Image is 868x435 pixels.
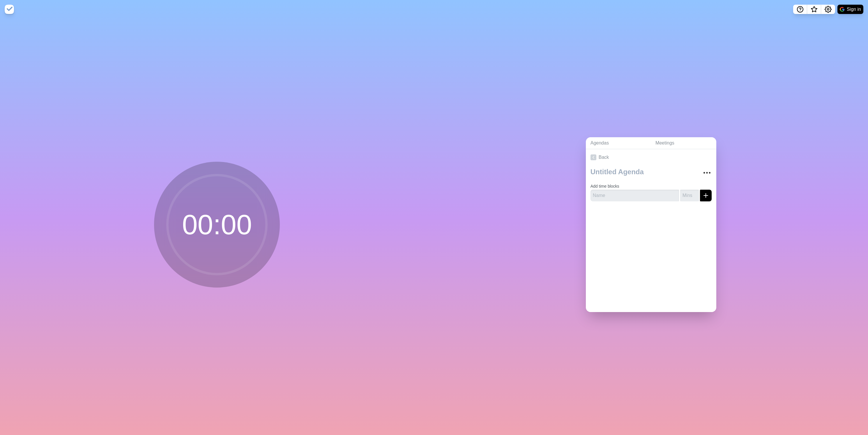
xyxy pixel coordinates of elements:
a: Back [586,149,716,165]
button: Help [793,5,807,14]
img: google logo [840,7,844,12]
img: timeblocks logo [5,5,14,14]
a: Agendas [586,137,651,149]
button: What’s new [807,5,821,14]
button: More [701,167,713,179]
input: Name [591,190,679,201]
button: Sign in [837,5,863,14]
label: Add time blocks [591,184,619,189]
input: Mins [680,190,699,201]
button: Settings [821,5,835,14]
a: Meetings [651,137,716,149]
